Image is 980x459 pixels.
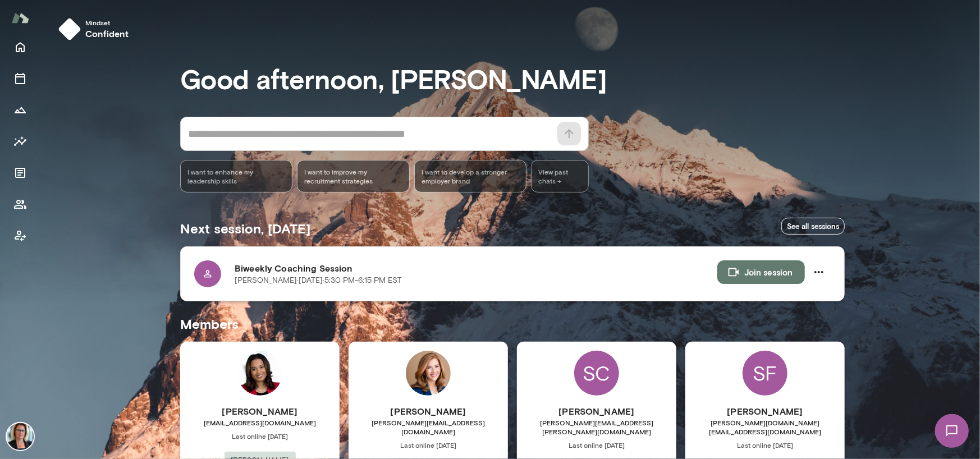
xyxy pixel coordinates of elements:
[54,13,138,45] button: Mindsetconfident
[9,99,31,121] button: Growth Plan
[235,275,402,286] p: [PERSON_NAME] · [DATE] · 5:30 PM-6:15 PM EST
[781,218,845,235] a: See all sessions
[531,160,589,192] span: View past chats ->
[517,405,676,418] h6: [PERSON_NAME]
[7,423,34,450] img: Jennifer Alvarez
[187,167,285,185] span: I want to enhance my leadership skills
[237,351,282,396] img: Brittany Hart
[180,405,340,418] h6: [PERSON_NAME]
[9,130,31,153] button: Insights
[180,160,292,192] div: I want to enhance my leadership skills
[685,405,845,418] h6: [PERSON_NAME]
[574,351,619,396] div: SC
[414,160,526,192] div: I want to develop a stronger employer brand
[58,18,81,40] img: mindset
[9,67,31,90] button: Sessions
[349,418,508,436] span: [PERSON_NAME][EMAIL_ADDRESS][DOMAIN_NAME]
[85,27,129,40] h6: confident
[297,160,409,192] div: I want to improve my recruitment strategies
[180,315,845,333] h5: Members
[349,440,508,449] span: Last online [DATE]
[517,440,676,449] span: Last online [DATE]
[9,36,31,58] button: Home
[685,440,845,449] span: Last online [DATE]
[11,7,29,29] img: Mento
[9,193,31,215] button: Members
[406,351,451,396] img: Elisabeth Rice
[180,418,340,427] span: [EMAIL_ADDRESS][DOMAIN_NAME]
[304,167,402,185] span: I want to improve my recruitment strategies
[517,418,676,436] span: [PERSON_NAME][EMAIL_ADDRESS][PERSON_NAME][DOMAIN_NAME]
[685,418,845,436] span: [PERSON_NAME][DOMAIN_NAME][EMAIL_ADDRESS][DOMAIN_NAME]
[180,63,845,94] h3: Good afternoon, [PERSON_NAME]
[349,405,508,418] h6: [PERSON_NAME]
[180,219,310,237] h5: Next session, [DATE]
[9,162,31,184] button: Documents
[9,224,31,247] button: Client app
[743,351,787,396] div: SF
[717,260,805,284] button: Join session
[180,432,340,440] span: Last online [DATE]
[235,261,717,275] h6: Biweekly Coaching Session
[422,167,519,185] span: I want to develop a stronger employer brand
[85,18,129,27] span: Mindset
